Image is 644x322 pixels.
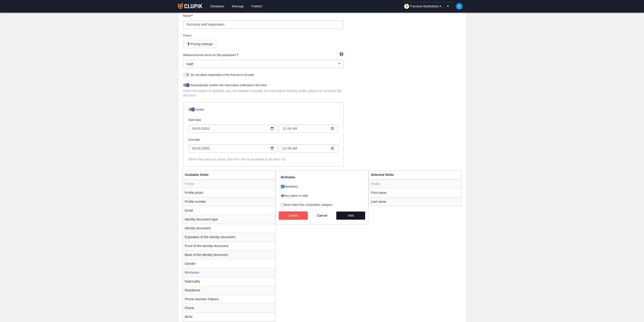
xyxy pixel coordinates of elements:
[183,286,275,295] td: Residence
[183,215,275,224] td: Identity document type
[183,241,275,250] td: Front of the identity document
[281,184,363,189] label: Mandatory
[336,212,365,220] button: Add
[237,54,238,55] i: Mandatory
[456,3,463,10] img: c2l6ZT0zMHgzMCZmcz05JnRleHQ9SyZiZz0wMzliZTU%3D.png
[279,144,338,153] input: End date
[183,21,344,29] input: Name
[183,250,275,259] td: Back of the identity document
[402,2,452,11] a: Faroese Basketball Association
[183,89,344,98] p: When this option is disabled, you will validate manually the information filled by clubs, players...
[183,188,275,197] td: Profile photo
[183,83,344,89] label: Automatically confirm the information collected in this form
[369,188,461,197] td: First name
[189,125,278,133] input: Start date
[189,118,338,133] label: Start date
[183,197,275,206] td: Profile number
[189,157,338,162] div: When this option is active, this form will be available to be filled out
[191,14,193,16] i: Mandatory
[183,259,275,268] td: Gender
[189,144,278,153] input: End date
[183,277,275,286] td: Nationality
[279,125,338,133] input: Start date
[410,4,446,9] span: Faroese Basketball Association
[404,4,409,9] img: organizador.30x30.png
[183,224,275,233] td: Identity document
[281,194,284,197] input: Any option is valid
[183,40,216,48] button: Pricing settings
[183,206,275,215] td: Email
[186,62,193,66] span: Staff
[183,13,344,29] label: Name
[281,175,295,179] strong: Birthdate
[189,137,338,153] label: End date
[369,179,461,188] td: Profile
[189,107,338,113] label: Active
[183,295,275,304] td: Phone Number Fathers
[281,202,363,207] label: Must match the competition category
[183,171,275,179] th: Available fields
[183,33,344,38] div: Prices
[183,312,275,321] td: IBAN
[183,233,275,241] td: Expiration of the identity document
[281,193,363,198] label: Any option is valid
[178,3,202,9] img: Clupik
[183,53,344,57] label: Allowed license forms for this participant
[183,268,275,277] td: Birthdate
[369,197,461,206] td: Last name
[279,212,308,220] button: Delete
[369,171,461,179] th: Selected fields
[183,179,275,188] td: Profile
[308,212,337,220] button: Cancel
[183,72,344,78] label: Do not allow registration if the license is not paid
[281,185,284,188] input: Mandatory
[183,304,275,312] td: Phone
[281,203,284,206] input: Must match the competition category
